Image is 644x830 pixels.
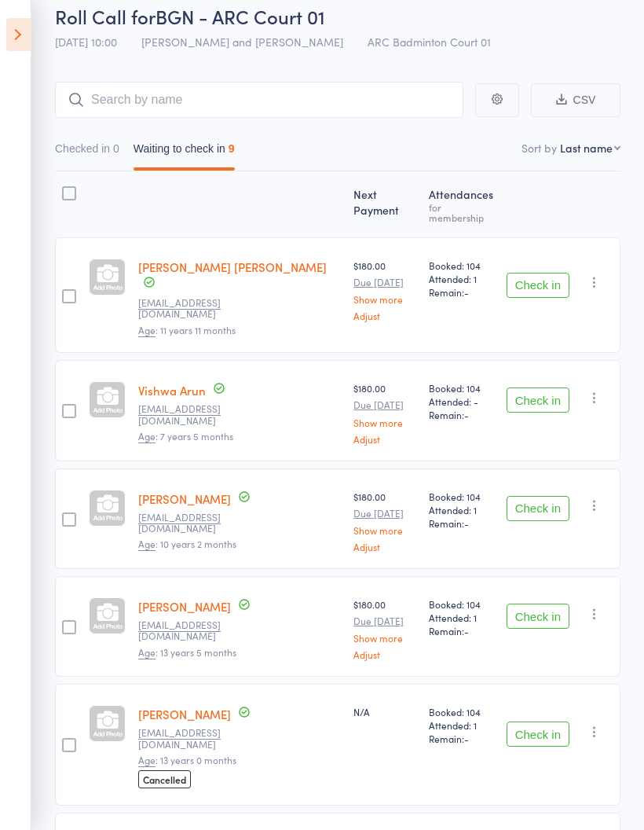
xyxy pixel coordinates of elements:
small: 2nidhi.d@gmail.com [138,512,240,534]
small: srivarun@gmail.com [138,403,240,426]
div: for membership [429,202,494,222]
span: : 13 years 0 months [138,753,236,767]
span: [PERSON_NAME] and [PERSON_NAME] [141,34,343,50]
div: $180.00 [353,381,416,443]
button: Check in [507,722,569,747]
a: Adjust [353,649,416,659]
span: BGN - ARC Court 01 [156,3,325,29]
span: : 10 years 2 months [138,537,236,551]
div: $180.00 [353,259,416,321]
span: - [464,516,469,530]
a: Vishwa Arun [138,382,206,398]
span: - [464,408,469,421]
a: [PERSON_NAME] [138,706,231,722]
span: Booked: 104 [429,597,494,611]
span: - [464,285,469,299]
a: [PERSON_NAME] [138,598,231,615]
a: Adjust [353,310,416,321]
small: skkulla@gmail.com [138,727,240,750]
small: arunbhashyam24@gmail.com [138,297,240,320]
label: Sort by [521,140,557,156]
span: Booked: 104 [429,705,494,718]
a: Show more [353,417,416,428]
span: Attended: 1 [429,611,494,624]
span: Remain: [429,285,494,299]
div: $180.00 [353,490,416,552]
a: Show more [353,525,416,535]
span: Booked: 104 [429,381,494,395]
input: Search by name [55,82,463,118]
a: Adjust [353,434,416,444]
small: Due [DATE] [353,277,416,288]
span: Cancelled [138,770,191,788]
a: [PERSON_NAME] [PERSON_NAME] [138,259,327,275]
span: : 11 years 11 months [138,323,236,337]
div: 9 [229,142,235,155]
span: Remain: [429,516,494,530]
button: Checked in0 [55,134,119,171]
span: Attended: - [429,395,494,408]
span: Remain: [429,408,494,421]
button: Check in [507,604,569,629]
span: Attended: 1 [429,718,494,732]
span: : 13 years 5 months [138,645,236,659]
span: Remain: [429,624,494,637]
small: Joyveen@gmail.com [138,619,240,642]
div: 0 [113,142,119,155]
span: Roll Call for [55,3,156,29]
button: Check in [507,496,569,521]
span: Attended: 1 [429,503,494,516]
span: Booked: 104 [429,259,494,272]
div: $180.00 [353,597,416,659]
a: Show more [353,633,416,643]
span: - [464,624,469,637]
span: : 7 years 5 months [138,429,233,443]
a: Adjust [353,542,416,552]
div: Last name [560,140,613,156]
small: Due [DATE] [353,615,416,626]
div: Next Payment [347,178,423,230]
a: [PERSON_NAME] [138,490,231,507]
span: ARC Badminton Court 01 [368,34,491,50]
small: Due [DATE] [353,508,416,519]
a: Show more [353,294,416,304]
span: Attended: 1 [429,272,494,285]
button: CSV [531,83,620,117]
span: Remain: [429,732,494,745]
span: - [464,732,469,745]
button: Check in [507,387,569,413]
span: Booked: 104 [429,490,494,503]
div: Atten­dances [423,178,500,230]
span: [DATE] 10:00 [55,34,117,50]
div: N/A [353,705,416,718]
small: Due [DATE] [353,399,416,410]
button: Check in [507,273,569,298]
button: Waiting to check in9 [134,134,235,171]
